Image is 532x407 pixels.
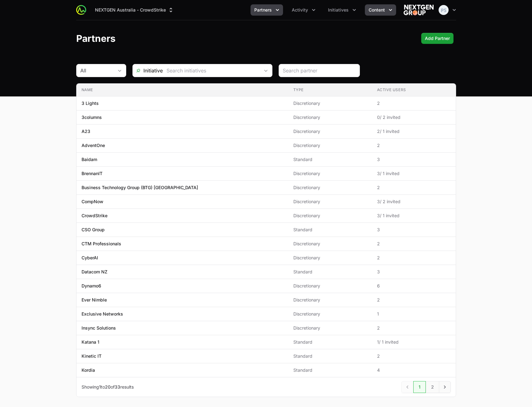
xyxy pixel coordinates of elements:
[293,353,367,359] span: Standard
[377,241,451,247] span: 2
[82,100,99,106] p: 3 Lights
[377,311,451,317] span: 1
[293,170,367,177] span: Discretionary
[293,339,367,345] span: Standard
[82,156,97,163] p: Baidam
[377,339,451,345] span: 1 / 1 invited
[82,367,95,373] p: Kordia
[251,4,283,16] button: Partners
[77,64,126,77] button: All
[377,156,451,163] span: 3
[82,199,103,205] p: CompNow
[82,325,116,331] p: Insync Solutions
[421,33,454,44] div: Primary actions
[82,384,134,390] p: Showing to of results
[76,33,116,44] h1: Partners
[377,184,451,191] span: 2
[293,325,367,331] span: Discretionary
[82,184,198,191] p: Business Technology Group (BTG) [GEOGRAPHIC_DATA]
[82,128,90,135] p: A23
[404,4,434,16] img: NEXTGEN Australia
[293,311,367,317] span: Discretionary
[82,353,102,359] p: Kinetic IT
[377,199,451,205] span: 3 / 2 invited
[293,269,367,275] span: Standard
[133,67,163,74] span: Initiative
[80,67,113,74] div: All
[421,33,454,44] button: Add Partner
[377,367,451,373] span: 4
[293,184,367,191] span: Discretionary
[99,384,101,390] span: 1
[293,241,367,247] span: Discretionary
[324,4,360,16] button: Initiatives
[82,241,121,247] p: CTM Professionals
[377,227,451,233] span: 3
[372,84,456,96] th: Active Users
[82,269,107,275] p: Datacom NZ
[293,128,367,135] span: Discretionary
[377,353,451,359] span: 2
[328,7,349,13] span: Initiatives
[82,297,107,303] p: Ever Nimble
[293,297,367,303] span: Discretionary
[82,255,98,261] p: CyberAI
[377,170,451,177] span: 3 / 1 invited
[293,255,367,261] span: Discretionary
[377,213,451,219] span: 3 / 1 invited
[377,325,451,331] span: 2
[377,297,451,303] span: 2
[365,4,396,16] button: Content
[439,381,451,393] a: Next
[91,4,178,16] button: NEXTGEN Australia - CrowdStrike
[77,84,288,96] th: Name
[377,128,451,135] span: 2 / 1 invited
[293,114,367,120] span: Discretionary
[82,227,105,233] p: CSO Group
[283,67,356,74] input: Search partner
[86,4,396,16] div: Main navigation
[324,4,360,16] div: Initiatives menu
[254,7,272,13] span: Partners
[82,114,102,120] p: 3columns
[377,283,451,289] span: 6
[293,100,367,106] span: Discretionary
[76,5,86,15] img: ActivitySource
[105,384,111,390] span: 20
[293,283,367,289] span: Discretionary
[82,170,102,177] p: BrennanIT
[91,4,178,16] div: Supplier switch menu
[377,269,451,275] span: 3
[439,5,449,15] img: Peter Spillane
[115,384,120,390] span: 33
[293,227,367,233] span: Standard
[293,142,367,149] span: Discretionary
[82,339,99,345] p: Katana 1
[251,4,283,16] div: Partners menu
[293,213,367,219] span: Discretionary
[293,199,367,205] span: Discretionary
[293,367,367,373] span: Standard
[377,255,451,261] span: 2
[369,7,385,13] span: Content
[377,142,451,149] span: 2
[82,142,105,149] p: AdventOne
[365,4,396,16] div: Content menu
[377,114,451,120] span: 0 / 2 invited
[426,381,439,393] a: 2
[82,283,101,289] p: Dynamo6
[260,64,272,77] div: Open
[292,7,308,13] span: Activity
[163,64,260,77] input: Search initiatives
[425,35,450,42] span: Add Partner
[288,84,372,96] th: Type
[288,4,319,16] div: Activity menu
[288,4,319,16] button: Activity
[293,156,367,163] span: Standard
[377,100,451,106] span: 2
[82,213,107,219] p: CrowdStrike
[413,381,426,393] a: 1
[82,311,123,317] p: Exclusive Networks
